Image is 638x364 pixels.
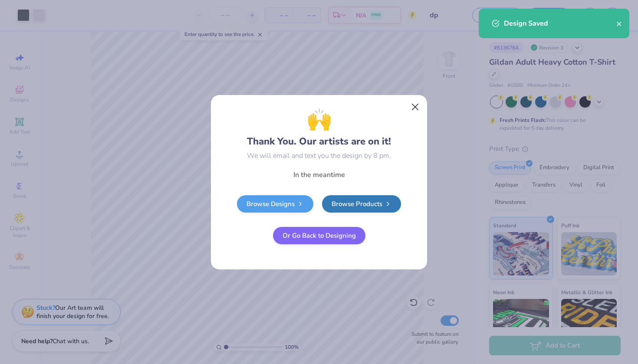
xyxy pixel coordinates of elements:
[307,105,332,134] span: 🙌
[322,195,401,213] a: Browse Products
[616,18,622,29] button: close
[407,98,424,115] button: Close
[237,195,313,213] a: Browse Designs
[247,151,391,161] div: We will email and text you the design by 8 pm.
[293,170,345,180] span: In the meantime
[273,227,365,244] button: Or Go Back to Designing
[247,105,391,149] div: Thank You. Our artists are on it!
[504,18,616,29] div: Design Saved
